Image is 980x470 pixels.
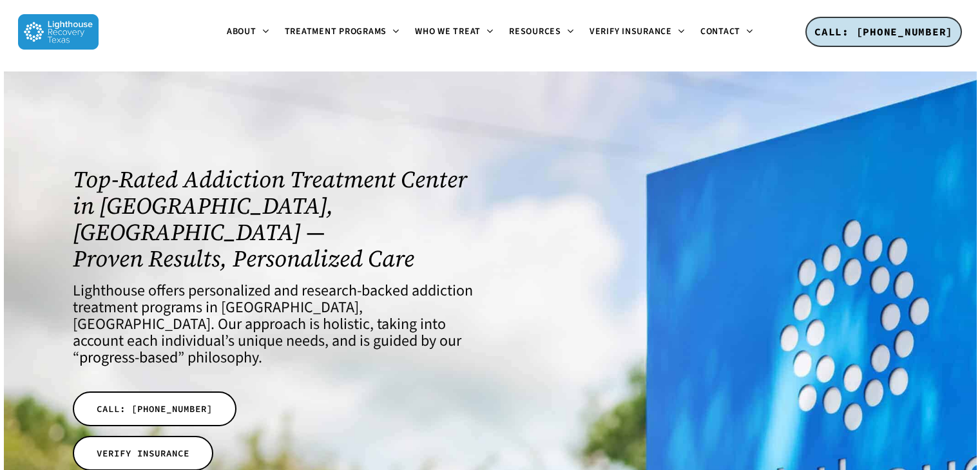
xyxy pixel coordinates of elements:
span: Verify Insurance [590,25,672,38]
a: Contact [693,27,761,37]
a: Verify Insurance [582,27,693,37]
span: Treatment Programs [285,25,387,38]
span: VERIFY INSURANCE [97,447,189,460]
a: CALL: [PHONE_NUMBER] [805,17,962,48]
a: progress-based [79,346,178,369]
a: CALL: [PHONE_NUMBER] [73,391,236,426]
a: Who We Treat [407,27,501,37]
span: About [227,25,256,38]
h1: Top-Rated Addiction Treatment Center in [GEOGRAPHIC_DATA], [GEOGRAPHIC_DATA] — Proven Results, Pe... [73,166,473,272]
img: Lighthouse Recovery Texas [18,14,99,50]
h4: Lighthouse offers personalized and research-backed addiction treatment programs in [GEOGRAPHIC_DA... [73,283,473,366]
span: Who We Treat [415,25,481,38]
span: Contact [700,25,740,38]
a: Resources [501,27,582,37]
span: CALL: [PHONE_NUMBER] [814,25,953,38]
span: CALL: [PHONE_NUMBER] [97,402,213,415]
a: Treatment Programs [277,27,408,37]
a: About [219,27,277,37]
span: Resources [509,25,561,38]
